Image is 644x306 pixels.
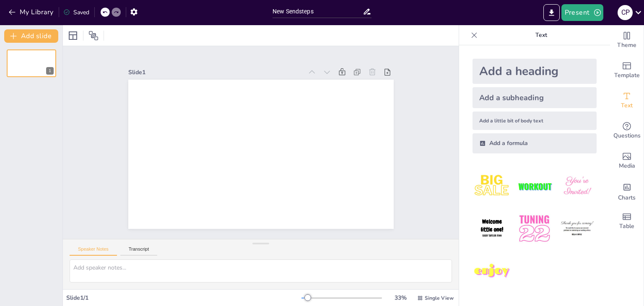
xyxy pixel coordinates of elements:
div: Add text boxes [610,86,644,116]
div: Get real-time input from your audience [610,116,644,146]
span: Media [619,161,635,171]
div: Add a table [610,206,644,236]
div: 1 [7,49,56,77]
button: Add slide [4,29,58,43]
span: Position [88,31,99,41]
span: Theme [617,41,636,50]
span: Template [614,71,640,80]
div: Add a subheading [473,87,597,108]
span: Text [621,101,633,110]
button: Speaker Notes [70,246,117,256]
div: Slide 1 / 1 [66,294,301,302]
span: Charts [618,193,636,202]
img: 4.jpeg [473,209,512,248]
button: Transcript [120,246,158,256]
div: Add a formula [473,133,597,153]
span: Questions [613,131,641,140]
button: C P [618,4,633,21]
div: Add ready made slides [610,55,644,86]
div: Add a little bit of body text [473,112,597,130]
div: Layout [66,29,80,42]
button: My Library [6,5,57,19]
img: 5.jpeg [515,209,554,248]
div: 33 % [390,294,410,302]
img: 1.jpeg [473,167,512,206]
span: Single View [425,295,454,301]
div: 1 [46,67,54,75]
img: 7.jpeg [473,252,512,291]
div: Change the overall theme [610,25,644,55]
img: 2.jpeg [515,167,554,206]
div: Slide 1 [145,42,318,86]
button: Export to PowerPoint [543,4,560,21]
p: Text [481,25,602,45]
div: Add images, graphics, shapes or video [610,146,644,176]
img: 3.jpeg [558,167,597,206]
button: Present [561,4,603,21]
div: Add charts and graphs [610,176,644,206]
span: Table [619,222,634,231]
input: Insert title [273,5,363,18]
img: 6.jpeg [558,209,597,248]
div: C P [618,5,633,20]
div: Saved [63,8,89,16]
div: Add a heading [473,59,597,84]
